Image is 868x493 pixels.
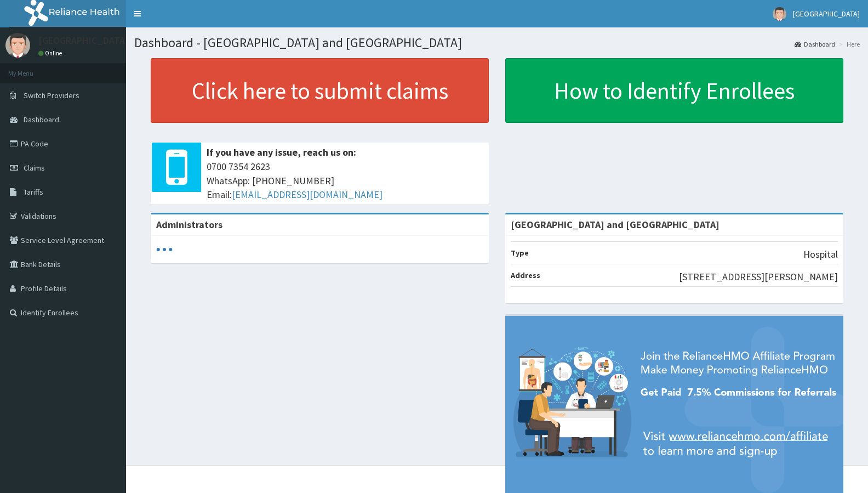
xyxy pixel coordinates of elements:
span: 0700 7354 2623 WhatsApp: [PHONE_NUMBER] Email: [207,160,483,202]
a: How to Identify Enrollees [505,58,843,123]
b: Address [511,270,540,280]
span: Switch Providers [24,90,79,100]
a: Online [38,49,65,57]
span: Dashboard [24,115,59,124]
span: [GEOGRAPHIC_DATA] [793,9,860,19]
h1: Dashboard - [GEOGRAPHIC_DATA] and [GEOGRAPHIC_DATA] [134,36,860,50]
img: User Image [5,33,30,58]
a: Click here to submit claims [151,58,489,123]
span: Tariffs [24,187,43,197]
b: Type [511,248,529,258]
a: [EMAIL_ADDRESS][DOMAIN_NAME] [232,188,382,201]
a: Dashboard [795,39,835,49]
p: Hospital [803,247,838,262]
b: If you have any issue, reach us on: [207,146,356,158]
span: Claims [24,163,45,173]
p: [GEOGRAPHIC_DATA] [38,36,129,46]
strong: [GEOGRAPHIC_DATA] and [GEOGRAPHIC_DATA] [511,218,719,231]
p: [STREET_ADDRESS][PERSON_NAME] [679,270,838,284]
img: provider-team-banner.png [505,316,843,493]
svg: audio-loading [156,241,173,258]
img: User Image [773,7,786,21]
li: Here [836,39,860,49]
b: Administrators [156,218,222,231]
